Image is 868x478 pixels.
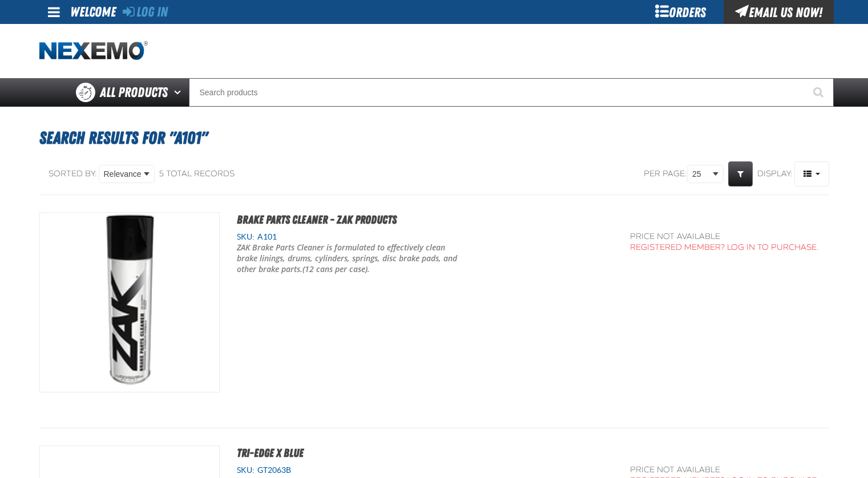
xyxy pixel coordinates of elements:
: View Details of the Brake Parts Cleaner - ZAK Products [40,213,219,392]
span: A101 [255,232,277,241]
div: 5 total records [159,169,235,180]
span: 25 [692,168,710,180]
button: Start Searching [805,78,834,107]
h1: Search Results for "A101" [39,123,829,153]
div: Price not available [630,465,819,476]
p: ZAK Brake Parts Cleaner is formulated to effectively clean brake linings, drums, cylinders, sprin... [237,242,463,275]
a: Tri-Edge X Blue [237,446,304,460]
a: Log In [123,4,168,20]
a: Expand or Collapse Grid Filters [728,161,753,187]
span: Display: [757,169,793,179]
span: Per page: [644,169,687,180]
div: SKU: [237,465,613,476]
span: Product Grid Views Toolbar [795,162,829,186]
span: All Products [100,82,168,103]
img: Nexemo logo [39,41,148,61]
span: GT2063B [255,465,291,475]
a: Home [39,41,148,61]
input: Search [189,78,834,107]
button: Open All Products pages [170,78,189,107]
div: Price not available [630,232,819,242]
a: Brake Parts Cleaner - ZAK Products [237,213,397,226]
button: Product Grid Views Toolbar [794,161,829,187]
span: Sorted By: [49,169,97,179]
span: Relevance [104,168,142,180]
a: Registered Member? Log In to purchase. [630,242,819,252]
div: SKU: [237,232,613,242]
img: Brake Parts Cleaner - ZAK Products [40,213,219,392]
